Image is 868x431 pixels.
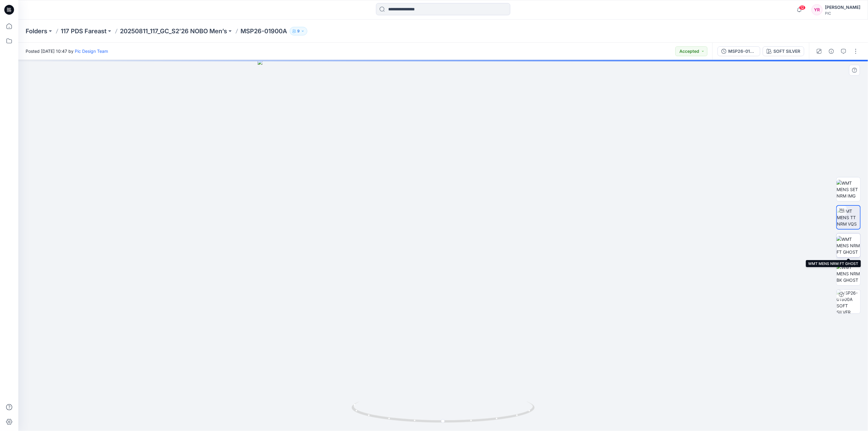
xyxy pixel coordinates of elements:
div: [PERSON_NAME] [825,4,860,11]
span: 12 [799,5,806,10]
img: WMT MENS NRM FT GHOST [837,236,860,255]
div: MSP26-01900A [728,48,756,55]
button: MSP26-01900A [718,46,760,56]
img: MSP26-01900A SOFT SILVER [837,290,860,313]
img: WMT MENS NRM BK GHOST [837,264,860,283]
img: WMT MENS TT NRM VQS [837,208,860,227]
span: Posted [DATE] 10:47 by [26,48,108,54]
a: Pic Design Team [75,49,108,54]
div: YR [812,4,823,15]
p: 9 [297,28,300,34]
a: 117 PDS Fareast [61,27,107,35]
div: SOFT SILVER [773,48,800,55]
button: 9 [290,27,307,35]
a: Folders [26,27,47,35]
p: MSP26-01900A [241,27,287,35]
div: PIC [825,11,860,16]
img: WMT MENS SET NRM IMG [837,180,860,199]
button: Details [826,46,836,56]
button: SOFT SILVER [763,46,804,56]
a: 20250811_117_GC_S2’26 NOBO Men’s [120,27,227,35]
